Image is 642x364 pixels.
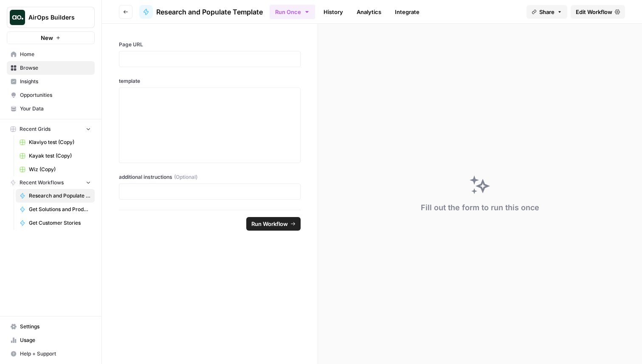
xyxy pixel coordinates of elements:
[7,31,95,44] button: New
[29,219,91,227] span: Get Customer Stories
[119,173,301,181] label: additional instructions
[7,333,95,347] a: Usage
[41,34,53,42] span: New
[7,61,95,75] a: Browse
[20,323,91,330] span: Settings
[29,192,91,200] span: Research and Populate Template
[20,179,64,186] span: Recent Workflows
[246,217,301,231] button: Run Workflow
[251,220,288,228] span: Run Workflow
[16,149,95,163] a: Kayak test (Copy)
[7,48,95,61] a: Home
[571,5,625,19] a: Edit Workflow
[119,77,301,85] label: template
[7,347,95,361] button: Help + Support
[7,7,95,28] button: Workspace: AirOps Builders
[20,91,91,99] span: Opportunities
[20,64,91,72] span: Browse
[7,123,95,135] button: Recent Grids
[527,5,567,19] button: Share
[7,102,95,116] a: Your Data
[29,138,91,146] span: Klaviyo test (Copy)
[16,163,95,176] a: Wiz (Copy)
[20,336,91,344] span: Usage
[318,5,348,19] a: History
[20,105,91,113] span: Your Data
[10,10,25,25] img: AirOps Builders Logo
[29,166,91,173] span: Wiz (Copy)
[270,5,315,19] button: Run Once
[576,8,612,16] span: Edit Workflow
[7,176,95,189] button: Recent Workflows
[352,5,386,19] a: Analytics
[28,13,80,22] span: AirOps Builders
[7,88,95,102] a: Opportunities
[20,78,91,85] span: Insights
[29,152,91,160] span: Kayak test (Copy)
[20,125,51,133] span: Recent Grids
[20,350,91,358] span: Help + Support
[16,216,95,230] a: Get Customer Stories
[539,8,555,16] span: Share
[156,7,263,17] span: Research and Populate Template
[20,51,91,58] span: Home
[16,135,95,149] a: Klaviyo test (Copy)
[139,5,263,19] a: Research and Populate Template
[7,75,95,88] a: Insights
[29,206,91,213] span: Get Solutions and Products
[119,41,301,48] label: Page URL
[421,202,539,214] div: Fill out the form to run this once
[7,320,95,333] a: Settings
[16,203,95,216] a: Get Solutions and Products
[390,5,425,19] a: Integrate
[174,173,197,181] span: (Optional)
[16,189,95,203] a: Research and Populate Template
